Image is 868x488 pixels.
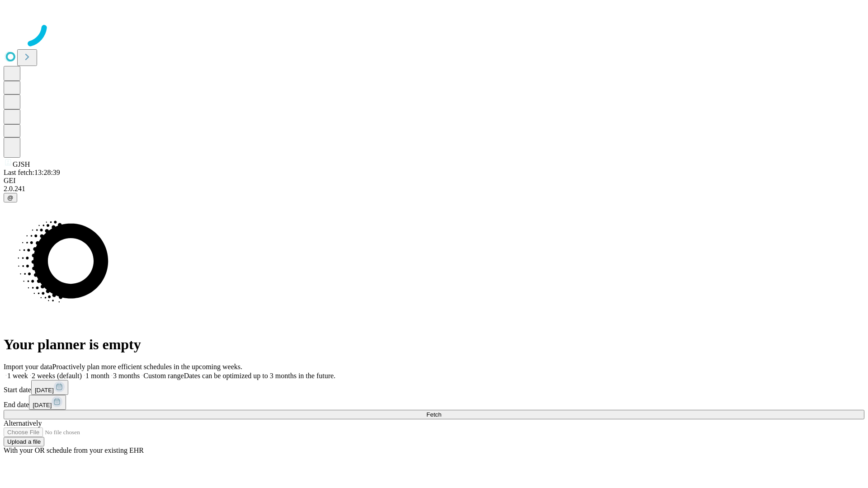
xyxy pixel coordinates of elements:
[29,395,66,410] button: [DATE]
[4,185,864,193] div: 2.0.241
[33,402,52,408] span: [DATE]
[4,193,17,202] button: @
[4,336,864,353] h1: Your planner is empty
[4,437,44,446] button: Upload a file
[85,372,109,380] span: 1 month
[7,194,14,201] span: @
[143,372,184,380] span: Custom range
[7,372,28,380] span: 1 week
[426,411,441,418] span: Fetch
[13,160,30,168] span: GJSH
[4,169,60,176] span: Last fetch: 13:28:39
[4,363,52,371] span: Import your data
[35,387,54,394] span: [DATE]
[184,372,335,380] span: Dates can be optimized up to 3 months in the future.
[32,372,82,380] span: 2 weeks (default)
[31,380,68,395] button: [DATE]
[113,372,140,380] span: 3 months
[4,410,864,419] button: Fetch
[4,419,42,427] span: Alternatively
[52,363,242,371] span: Proactively plan more efficient schedules in the upcoming weeks.
[4,177,864,185] div: GEI
[4,446,144,454] span: With your OR schedule from your existing EHR
[4,380,864,395] div: Start date
[4,395,864,410] div: End date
